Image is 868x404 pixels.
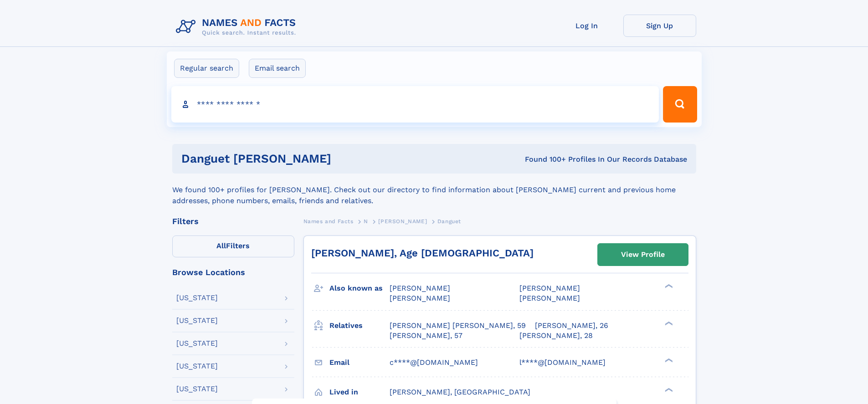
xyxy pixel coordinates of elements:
a: Log In [550,15,623,37]
a: [PERSON_NAME], 57 [390,331,462,341]
div: ❯ [663,320,673,326]
span: [PERSON_NAME] [519,294,580,302]
h1: danguet [PERSON_NAME] [181,153,428,164]
a: View Profile [598,244,688,266]
a: [PERSON_NAME], 26 [535,321,608,331]
h3: Email [329,355,390,370]
label: Regular search [174,59,239,78]
div: [US_STATE] [176,385,218,393]
span: [PERSON_NAME] [519,284,580,292]
div: View Profile [621,244,665,265]
input: search input [171,86,659,123]
span: N [364,218,368,225]
div: Filters [172,217,294,225]
a: [PERSON_NAME] [PERSON_NAME], 59 [390,321,526,331]
a: [PERSON_NAME] [378,215,427,227]
span: [PERSON_NAME] [390,294,450,302]
div: [US_STATE] [176,294,218,302]
h3: Lived in [329,384,390,400]
span: All [216,241,226,250]
h3: Also known as [329,281,390,296]
label: Email search [249,59,306,78]
button: Search Button [663,86,697,123]
span: [PERSON_NAME] [378,218,427,225]
img: Logo Names and Facts [172,15,303,39]
a: [PERSON_NAME], 28 [519,331,593,341]
a: Names and Facts [303,215,354,227]
a: Sign Up [623,15,696,37]
div: Found 100+ Profiles In Our Records Database [428,154,687,164]
span: [PERSON_NAME] [390,284,450,292]
a: [PERSON_NAME], Age [DEMOGRAPHIC_DATA] [311,247,534,259]
div: [US_STATE] [176,317,218,324]
h3: Relatives [329,318,390,333]
span: [PERSON_NAME], [GEOGRAPHIC_DATA] [390,388,530,396]
div: ❯ [663,387,673,393]
div: Browse Locations [172,268,294,276]
label: Filters [172,235,294,257]
div: ❯ [663,283,673,289]
a: N [364,215,368,227]
div: [US_STATE] [176,363,218,370]
span: Danguet [437,218,461,225]
div: [US_STATE] [176,340,218,347]
div: We found 100+ profiles for [PERSON_NAME]. Check out our directory to find information about [PERS... [172,174,696,206]
div: ❯ [663,357,673,363]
